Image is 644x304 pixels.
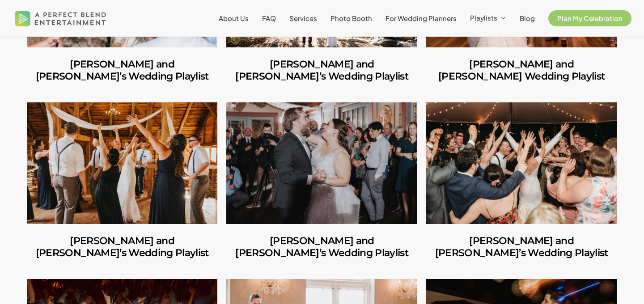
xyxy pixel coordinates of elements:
[426,47,617,93] a: Alyssa and Ryan’s Wedding Playlist
[520,14,535,22] span: Blog
[426,224,617,270] a: Ian and Amy’s Wedding Playlist
[27,47,217,93] a: Amara and Jon’s Wedding Playlist
[548,15,631,22] a: Plan My Celebration
[226,47,417,93] a: Adriana and Jenna’s Wedding Playlist
[27,102,217,224] a: Stephen and Samantha’s Wedding Playlist
[27,224,217,270] a: Stephen and Samantha’s Wedding Playlist
[289,14,317,22] span: Services
[219,15,249,22] a: About Us
[470,13,497,22] span: Playlists
[226,102,417,224] a: Nicole and Tim’s Wedding Playlist
[470,14,506,22] a: Playlists
[330,14,372,22] span: Photo Booth
[262,14,276,22] span: FAQ
[330,15,372,22] a: Photo Booth
[262,15,276,22] a: FAQ
[386,15,457,22] a: For Wedding Planners
[426,102,617,224] a: Ian and Amy’s Wedding Playlist
[289,15,317,22] a: Services
[226,224,417,270] a: Nicole and Tim’s Wedding Playlist
[219,14,249,22] span: About Us
[13,4,109,33] img: A Perfect Blend Entertainment
[557,14,623,22] span: Plan My Celebration
[520,15,535,22] a: Blog
[386,14,457,22] span: For Wedding Planners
